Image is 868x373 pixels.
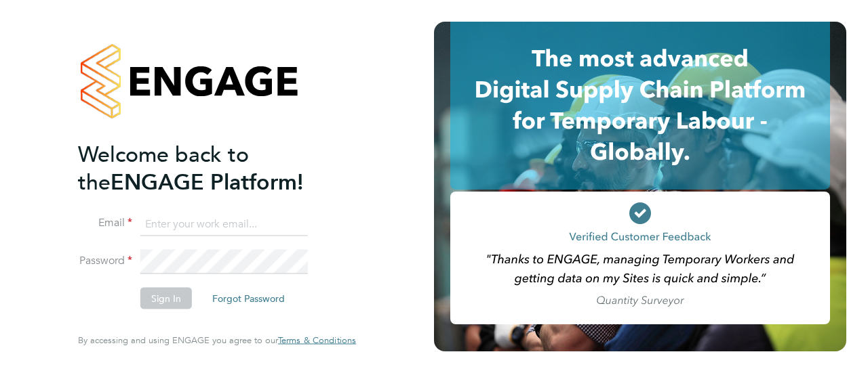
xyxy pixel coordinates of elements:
span: Welcome back to the [78,141,249,195]
span: By accessing and using ENGAGE you agree to our [78,334,356,346]
button: Forgot Password [201,288,296,309]
span: Terms & Conditions [278,334,356,346]
h2: ENGAGE Platform! [78,140,342,196]
input: Enter your work email... [140,212,308,236]
button: Sign In [140,288,192,309]
a: Terms & Conditions [278,335,356,346]
label: Password [78,254,132,268]
label: Email [78,216,132,230]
